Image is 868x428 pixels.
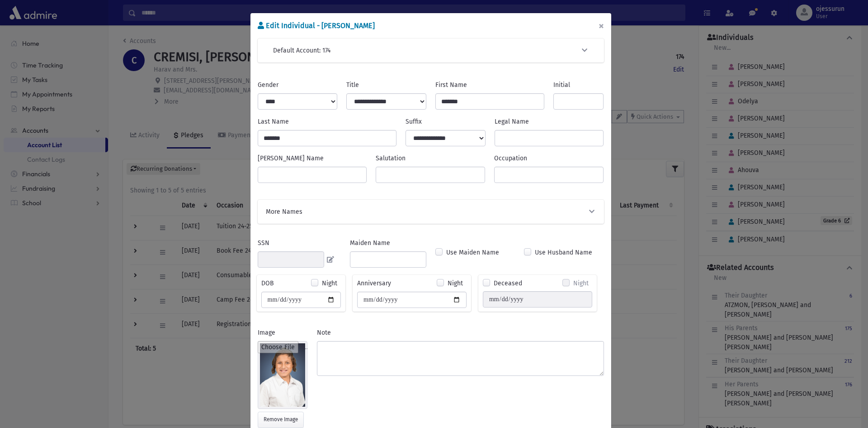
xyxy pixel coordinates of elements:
label: Last Name [258,117,289,126]
label: Suffix [406,117,422,126]
label: DOB [261,279,274,288]
button: More Names [265,207,597,216]
label: Note [317,328,331,337]
span: More Names [266,207,302,216]
label: Night [448,279,463,288]
label: Occupation [494,154,527,163]
label: Night [322,279,337,288]
label: SSN [258,238,269,248]
label: Night [573,279,589,288]
label: Salutation [376,154,406,163]
label: Use Maiden Name [446,248,499,257]
label: Anniversary [357,279,391,288]
h6: Edit Individual - [PERSON_NAME] [258,20,375,31]
button: × [591,13,611,38]
label: [PERSON_NAME] Name [258,154,324,163]
label: Legal Name [495,117,529,126]
button: Remove Image [258,412,304,428]
label: Maiden Name [350,238,390,248]
label: Gender [258,80,278,90]
label: Use Husband Name [535,248,592,257]
label: Title [346,80,359,90]
label: Deceased [494,279,522,288]
button: Default Account: 174 [272,46,590,55]
label: Image [258,328,275,337]
label: Initial [553,80,570,90]
span: Default Account: 174 [273,46,330,55]
label: First Name [435,80,467,90]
